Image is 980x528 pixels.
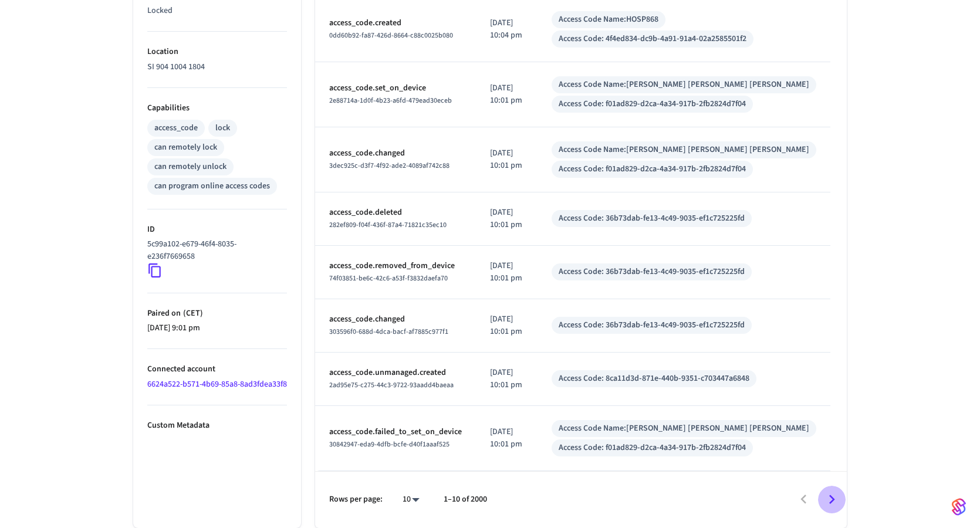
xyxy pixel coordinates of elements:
div: Access Code: f01ad829-d2ca-4a34-917b-2fb2824d7f04 [559,98,746,110]
div: 10 [397,491,425,508]
div: can program online access codes [154,180,270,192]
p: Paired on [147,307,287,320]
p: access_code.set_on_device [329,82,462,94]
p: access_code.created [329,17,462,29]
p: [DATE] 10:01 pm [490,426,523,451]
div: Access Code: 4f4ed834-dc9b-4a91-91a4-02a2585501f2 [559,33,746,45]
div: access_code [154,122,198,134]
p: access_code.failed_to_set_on_device [329,426,462,438]
p: Location [147,46,287,58]
span: 2ad95e75-c275-44c3-9722-93aadd4baeaa [329,380,454,390]
p: [DATE] 10:01 pm [490,313,523,338]
span: 0dd60b92-fa87-426d-8664-c88c0025b080 [329,31,453,40]
p: [DATE] 10:04 pm [490,17,523,42]
p: [DATE] 10:01 pm [490,82,523,107]
p: Connected account [147,363,287,375]
p: [DATE] 9:01 pm [147,322,287,334]
p: 1–10 of 2000 [444,493,487,506]
p: SI 904 1004 1804 [147,61,287,73]
div: Access Code: 36b73dab-fe13-4c49-9035-ef1c725225fd [559,212,745,225]
p: Locked [147,5,287,17]
div: Access Code Name: [PERSON_NAME] [PERSON_NAME] [PERSON_NAME] [559,422,809,435]
p: Capabilities [147,102,287,114]
img: SeamLogoGradient.69752ec5.svg [952,497,966,516]
div: Access Code: 36b73dab-fe13-4c49-9035-ef1c725225fd [559,319,745,331]
div: Access Code: f01ad829-d2ca-4a34-917b-2fb2824d7f04 [559,163,746,175]
div: Access Code: f01ad829-d2ca-4a34-917b-2fb2824d7f04 [559,442,746,454]
a: 6624a522-b571-4b69-85a8-8ad3fdea33f8 [147,378,287,390]
p: access_code.removed_from_device [329,260,462,272]
p: [DATE] 10:01 pm [490,147,523,172]
p: Rows per page: [329,493,383,506]
div: can remotely lock [154,141,217,154]
p: 5c99a102-e679-46f4-8035-e236f7669658 [147,238,282,263]
span: 282ef809-f04f-436f-87a4-71821c35ec10 [329,220,447,230]
p: access_code.unmanaged.created [329,367,462,379]
span: ( CET ) [181,307,203,319]
p: [DATE] 10:01 pm [490,367,523,391]
p: access_code.deleted [329,207,462,219]
span: 30842947-eda9-4dfb-bcfe-d40f1aaaf525 [329,439,450,449]
div: lock [215,122,230,134]
p: [DATE] 10:01 pm [490,260,523,285]
span: 2e88714a-1d0f-4b23-a6fd-479ead30eceb [329,96,452,106]
div: Access Code: 8ca11d3d-871e-440b-9351-c703447a6848 [559,373,749,385]
p: [DATE] 10:01 pm [490,207,523,231]
div: Access Code Name: HOSP868 [559,13,658,26]
div: Access Code Name: [PERSON_NAME] [PERSON_NAME] [PERSON_NAME] [559,144,809,156]
span: 3dec925c-d3f7-4f92-ade2-4089af742c88 [329,161,450,171]
div: Access Code Name: [PERSON_NAME] [PERSON_NAME] [PERSON_NAME] [559,79,809,91]
p: Custom Metadata [147,419,287,432]
div: Access Code: 36b73dab-fe13-4c49-9035-ef1c725225fd [559,266,745,278]
p: access_code.changed [329,147,462,160]
button: Go to next page [818,486,846,513]
div: can remotely unlock [154,161,227,173]
span: 74f03851-be6c-42c6-a53f-f3832daefa70 [329,273,448,283]
span: 303596f0-688d-4dca-bacf-af7885c977f1 [329,327,448,337]
p: ID [147,224,287,236]
p: access_code.changed [329,313,462,326]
